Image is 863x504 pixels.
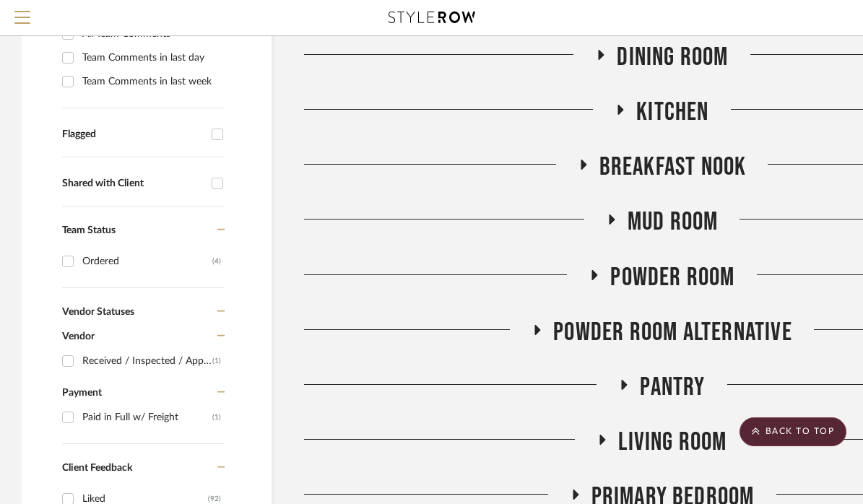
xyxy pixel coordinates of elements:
[553,317,792,348] span: Powder Room Alternative
[212,406,221,429] div: (1)
[82,406,212,429] div: Paid in Full w/ Freight
[212,250,221,273] div: (4)
[62,225,116,235] span: Team Status
[62,129,204,141] div: Flagged
[618,427,727,458] span: Living Room
[617,42,728,73] span: Dining Room
[636,97,708,128] span: Kitchen
[628,207,719,238] span: Mud Room
[62,388,102,398] span: Payment
[82,46,221,69] div: Team Comments in last day
[62,307,134,317] span: Vendor Statuses
[82,70,221,93] div: Team Comments in last week
[212,349,221,373] div: (1)
[599,152,747,183] span: Breakfast Nook
[640,372,705,403] span: Pantry
[82,250,212,273] div: Ordered
[62,178,204,190] div: Shared with Client
[62,331,95,342] span: Vendor
[610,262,734,293] span: Powder Room
[82,349,212,373] div: Received / Inspected / Approved
[62,463,132,473] span: Client Feedback
[740,417,846,446] scroll-to-top-button: BACK TO TOP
